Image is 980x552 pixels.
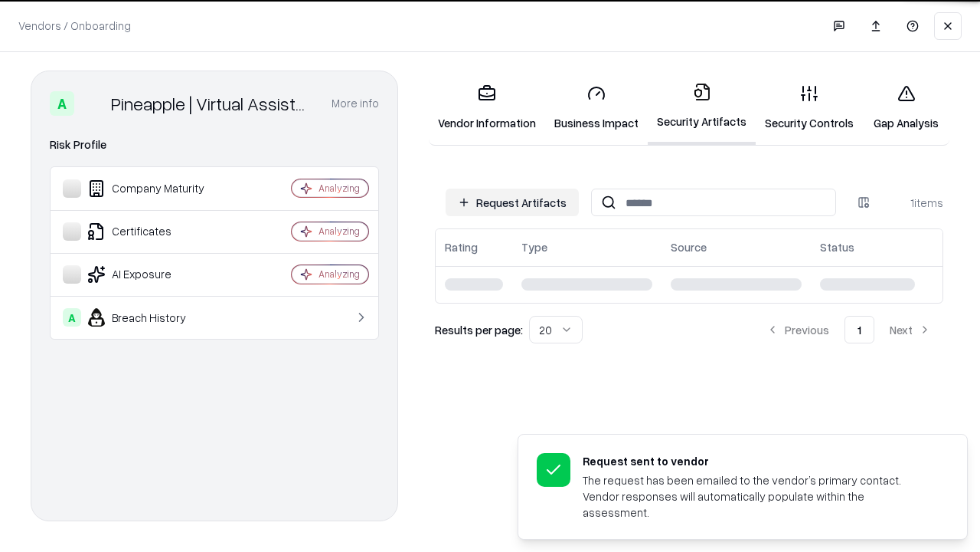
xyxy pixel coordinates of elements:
button: 1 [844,316,874,343]
div: Risk Profile [50,136,379,154]
img: Pineapple | Virtual Assistant Agency [80,91,105,116]
div: Analyzing [318,182,360,195]
div: Breach History [63,308,246,327]
div: Request sent to vendor [583,453,930,469]
a: Security Controls [756,72,863,143]
a: Security Artifacts [648,71,756,145]
div: The request has been emailed to the vendor’s primary contact. Vendor responses will automatically... [583,472,930,521]
p: Vendors / Onboarding [18,18,131,34]
a: Business Impact [545,72,648,143]
div: Pineapple | Virtual Assistant Agency [111,91,313,116]
div: Certificates [63,222,246,241]
div: Analyzing [318,268,360,281]
div: Type [521,239,547,255]
div: Rating [445,239,478,255]
button: Request Artifacts [446,189,579,216]
div: A [63,308,81,327]
p: Results per page: [435,322,523,338]
div: Source [671,239,707,255]
div: Analyzing [318,225,360,238]
a: Vendor Information [429,72,545,143]
div: AI Exposure [63,265,246,284]
div: Status [820,239,854,255]
nav: pagination [754,316,943,343]
a: Gap Analysis [863,72,949,143]
div: 1 items [882,195,943,211]
div: Company Maturity [63,179,246,198]
div: A [50,91,74,116]
button: More info [332,90,379,117]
